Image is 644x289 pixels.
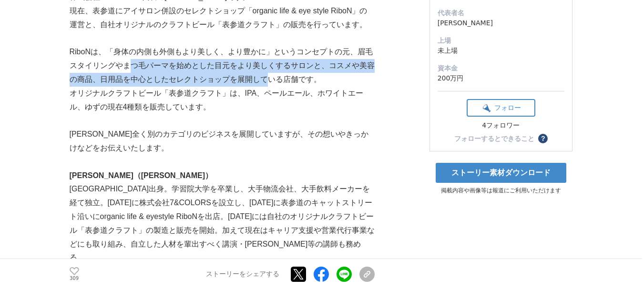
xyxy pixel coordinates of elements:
[70,45,375,86] p: RiboNは、「身体の内側も外側もより美しく、より豊かに」というコンセプトの元、眉毛スタイリングやまつ毛パーマを始めとした目元をより美しくするサロンと、コスメや美容の商品、日用品を中心としたセレ...
[436,163,566,183] a: ストーリー素材ダウンロード
[438,46,564,56] dd: 未上場
[70,87,375,114] p: オリジナルクラフトビール「表参道クラフト」は、IPA、ペールエール、ホワイトエール、ゆずの現在4種類を販売しています。
[438,63,564,73] dt: 資本金
[467,99,535,117] button: フォロー
[467,121,535,130] div: 4フォロワー
[70,276,79,281] p: 309
[438,18,564,28] dd: [PERSON_NAME]
[206,270,279,279] p: ストーリーをシェアする
[538,134,548,143] button: ？
[70,171,213,179] strong: [PERSON_NAME]（[PERSON_NAME]）
[454,135,534,142] div: フォローするとできること
[70,182,375,265] p: [GEOGRAPHIC_DATA]出身。学習院大学を卒業し、大手物流会社、大手飲料メーカーを経て独立。[DATE]に株式会社7&COLORSを設立し、[DATE]に表参道のキャットストリート沿い...
[70,128,375,155] p: [PERSON_NAME]全く別のカテゴリのビジネスを展開していますが、その想いやきっかけなどをお伝えいたします。
[438,36,564,46] dt: 上場
[429,187,572,195] p: 掲載内容や画像等は報道にご利用いただけます
[438,8,564,18] dt: 代表者名
[438,73,564,83] dd: 200万円
[540,135,546,142] span: ？
[70,4,375,32] p: 現在、表参道にアイサロン併設のセレクトショップ「organic life & eye style RiboN」の運営と、自社オリジナルのクラフトビール「表参道クラフト」の販売を行っています。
